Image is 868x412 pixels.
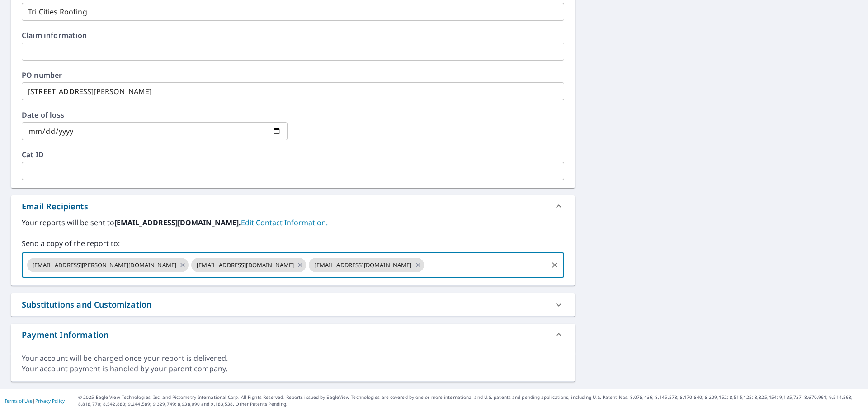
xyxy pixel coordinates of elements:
div: Substitutions and Customization [22,298,151,311]
div: Your account will be charged once your report is delivered. [22,353,564,364]
div: [EMAIL_ADDRESS][DOMAIN_NAME] [191,258,306,272]
a: Terms of Use [5,398,33,404]
div: Email Recipients [11,195,575,217]
label: Your reports will be sent to [22,217,564,228]
p: © 2025 Eagle View Technologies, Inc. and Pictometry International Corp. All Rights Reserved. Repo... [78,394,863,407]
div: [EMAIL_ADDRESS][PERSON_NAME][DOMAIN_NAME] [27,258,189,272]
div: Payment Information [11,324,575,346]
div: [EMAIL_ADDRESS][DOMAIN_NAME] [309,258,424,272]
label: Cat ID [22,151,564,158]
span: [EMAIL_ADDRESS][PERSON_NAME][DOMAIN_NAME] [27,261,182,270]
label: Date of loss [22,111,288,118]
b: [EMAIL_ADDRESS][DOMAIN_NAME]. [114,218,241,227]
p: | [5,398,65,403]
a: EditContactInfo [241,218,328,227]
label: Claim information [22,32,564,39]
div: Email Recipients [22,200,88,213]
span: [EMAIL_ADDRESS][DOMAIN_NAME] [309,261,417,270]
label: Send a copy of the report to: [22,238,564,249]
div: Substitutions and Customization [11,293,575,316]
a: Privacy Policy [35,398,65,404]
span: [EMAIL_ADDRESS][DOMAIN_NAME] [191,261,299,270]
div: Your account payment is handled by your parent company. [22,364,564,374]
label: PO number [22,71,564,79]
button: Clear [548,259,561,271]
div: Payment Information [22,329,108,341]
